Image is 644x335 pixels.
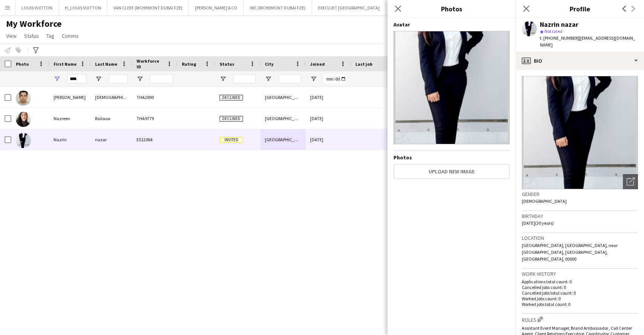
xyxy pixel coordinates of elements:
[95,76,102,82] button: Open Filter Menu
[312,0,386,15] button: EXECUJET [GEOGRAPHIC_DATA]
[522,198,567,204] span: [DEMOGRAPHIC_DATA]
[54,76,60,82] button: Open Filter Menu
[31,46,40,55] app-action-btn: Advanced filters
[544,28,563,34] span: Not rated
[387,4,516,14] h3: Photos
[306,87,351,108] div: [DATE]
[49,87,91,108] div: [PERSON_NAME]
[132,108,177,129] div: THA9779
[16,91,31,106] img: Mohammed Nazrul Islam
[95,61,117,67] span: Last Name
[516,52,644,70] div: Bio
[91,129,132,150] div: nazar
[310,61,325,67] span: Joined
[49,108,91,129] div: Nazreen
[623,174,638,189] div: Open photos pop-in
[43,31,57,41] a: Tag
[108,0,189,15] button: VAN CLEEF (RICHEMONT DUBAI FZE)
[132,87,177,108] div: THA2890
[260,108,306,129] div: [GEOGRAPHIC_DATA]
[540,35,635,48] span: | [EMAIL_ADDRESS][DOMAIN_NAME]
[220,61,234,67] span: Status
[522,284,638,290] p: Cancelled jobs count: 0
[516,4,644,14] h3: Profile
[91,87,132,108] div: [DEMOGRAPHIC_DATA]
[189,0,244,15] button: [PERSON_NAME] & CO
[260,129,306,150] div: [GEOGRAPHIC_DATA]
[306,129,351,150] div: [DATE]
[137,76,143,82] button: Open Filter Menu
[16,112,31,127] img: Nazreen Railouw
[522,301,638,307] p: Worked jobs total count: 0
[220,116,243,122] span: Declined
[220,95,243,100] span: Declined
[3,31,20,41] a: View
[46,32,54,39] span: Tag
[310,76,317,82] button: Open Filter Menu
[540,35,579,41] span: t. [PHONE_NUMBER]
[306,108,351,129] div: [DATE]
[182,61,196,67] span: Rating
[54,61,77,67] span: First Name
[278,74,301,83] input: City Filter Input
[522,220,554,226] span: [DATE] (30 years)
[540,21,578,28] div: Nazrin nazar
[6,18,61,29] span: My Workforce
[233,74,256,83] input: Status Filter Input
[16,133,31,148] img: Nazrin nazar
[393,21,510,28] h4: Avatar
[522,242,618,262] span: [GEOGRAPHIC_DATA], [GEOGRAPHIC_DATA], near [GEOGRAPHIC_DATA], [GEOGRAPHIC_DATA], [GEOGRAPHIC_DATA...
[244,0,312,15] button: IWC (RICHEMONT DUBAI FZE)
[522,279,638,284] p: Applications total count: 0
[15,0,59,15] button: LOUIS VUITTON
[355,61,372,67] span: Last job
[522,315,638,323] h3: Roles
[220,137,243,143] span: Invited
[91,108,132,129] div: Railouw
[522,213,638,219] h3: Birthday
[522,290,638,296] p: Cancelled jobs total count: 0
[59,31,82,41] a: Comms
[137,58,164,69] span: Workforce ID
[393,154,510,161] h4: Photos
[62,32,79,39] span: Comms
[522,76,638,189] img: Crew avatar or photo
[260,87,306,108] div: [GEOGRAPHIC_DATA]
[24,32,39,39] span: Status
[324,74,346,83] input: Joined Filter Input
[21,31,42,41] a: Status
[132,129,177,150] div: ES12064
[522,235,638,241] h3: Location
[522,270,638,277] h3: Work history
[393,31,510,144] img: Crew avatar
[67,74,86,83] input: First Name Filter Input
[393,164,510,179] button: Upload new image
[150,74,173,83] input: Workforce ID Filter Input
[522,191,638,198] h3: Gender
[522,296,638,301] p: Worked jobs count: 0
[265,61,274,67] span: City
[59,0,108,15] button: H_LOUIS VUITTON
[265,76,272,82] button: Open Filter Menu
[386,0,424,15] button: TECHNOGYM
[6,32,17,39] span: View
[16,61,29,67] span: Photo
[49,129,91,150] div: Nazrin
[220,76,226,82] button: Open Filter Menu
[109,74,128,83] input: Last Name Filter Input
